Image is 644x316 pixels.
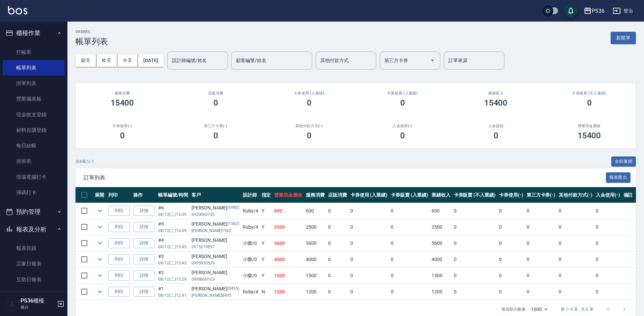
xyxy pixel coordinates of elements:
[389,203,430,219] td: 0
[430,284,452,300] td: 1200
[227,204,239,211] p: (6980)
[594,187,622,203] th: 入金使用(-)
[108,270,130,281] button: 列印
[241,187,260,203] th: 設計師
[3,256,65,271] a: 店家日報表
[96,54,117,67] button: 昨天
[525,268,557,284] td: 0
[76,159,94,165] p: 共 6 筆, 1 / 1
[389,219,430,235] td: 0
[3,76,65,91] a: 掛單列表
[497,268,525,284] td: 0
[349,268,389,284] td: 0
[158,244,188,250] p: 08/12 (二) 15:45
[108,206,130,216] button: 列印
[389,235,430,251] td: 0
[594,268,622,284] td: 0
[133,238,155,249] a: 詳情
[551,91,628,95] h2: 卡券販賣 (不入業績)
[564,4,578,18] button: save
[3,169,65,185] a: 現場電腦打卡
[133,206,155,216] a: 詳情
[241,252,260,267] td: 小樂 /0
[156,203,190,219] td: #6
[192,204,239,211] div: [PERSON_NAME]
[611,32,636,44] button: 新開單
[430,252,452,267] td: 4000
[557,187,594,203] th: 其他付款方式(-)
[156,284,190,300] td: #1
[611,156,636,167] button: 全部展開
[227,221,239,228] p: (1562)
[400,98,405,108] h3: 0
[606,172,631,183] button: 報表匯出
[95,206,105,216] button: expand row
[389,268,430,284] td: 0
[108,287,130,297] button: 列印
[525,219,557,235] td: 0
[326,268,349,284] td: 0
[304,284,326,300] td: 1200
[192,221,239,228] div: [PERSON_NAME]
[452,219,497,235] td: 0
[3,24,65,42] button: 櫃檯作業
[457,124,534,128] h2: 入金儲值
[3,91,65,107] a: 營業儀表板
[76,54,96,67] button: 前天
[156,219,190,235] td: #5
[326,252,349,267] td: 0
[452,203,497,219] td: 0
[76,37,108,46] h3: 帳單列表
[587,98,592,108] h3: 0
[190,187,241,203] th: 客戶
[430,203,452,219] td: 600
[108,222,130,232] button: 列印
[606,174,631,180] a: 報表匯出
[227,285,239,292] p: (8495)
[133,222,155,232] a: 詳情
[270,91,348,95] h2: 卡券使用 (入業績)
[156,187,190,203] th: 帳單編號/時間
[557,203,594,219] td: 0
[158,211,188,218] p: 08/12 (二) 16:09
[133,254,155,265] a: 詳情
[272,284,304,300] td: 1200
[108,254,130,265] button: 列印
[3,122,65,138] a: 材料自購登錄
[400,131,405,140] h3: 0
[430,219,452,235] td: 2500
[452,252,497,267] td: 0
[349,203,389,219] td: 0
[158,260,188,266] p: 08/12 (二) 15:43
[120,131,125,140] h3: 0
[192,276,239,282] p: 0968600103
[3,287,65,303] a: 互助排行榜
[497,203,525,219] td: 0
[241,219,260,235] td: Ruby /4
[610,5,636,17] button: 登出
[364,124,441,128] h2: 入金使用(-)
[557,252,594,267] td: 0
[8,6,27,15] img: Logo
[272,268,304,284] td: 1500
[304,203,326,219] td: 600
[622,187,635,203] th: 備註
[84,124,161,128] h2: 卡券使用(-)
[501,306,526,312] p: 每頁顯示數量
[107,187,131,203] th: 列印
[241,268,260,284] td: 小樂 /0
[557,268,594,284] td: 0
[213,98,218,108] h3: 0
[3,272,65,287] a: 互助日報表
[76,30,108,34] h2: ORDERS
[260,284,273,300] td: N
[430,187,452,203] th: 業績收入
[497,187,525,203] th: 卡券使用(-)
[578,131,601,140] h3: 15400
[349,187,389,203] th: 卡券使用 (入業績)
[241,203,260,219] td: Ruby /4
[557,235,594,251] td: 0
[272,252,304,267] td: 4000
[594,235,622,251] td: 0
[349,284,389,300] td: 0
